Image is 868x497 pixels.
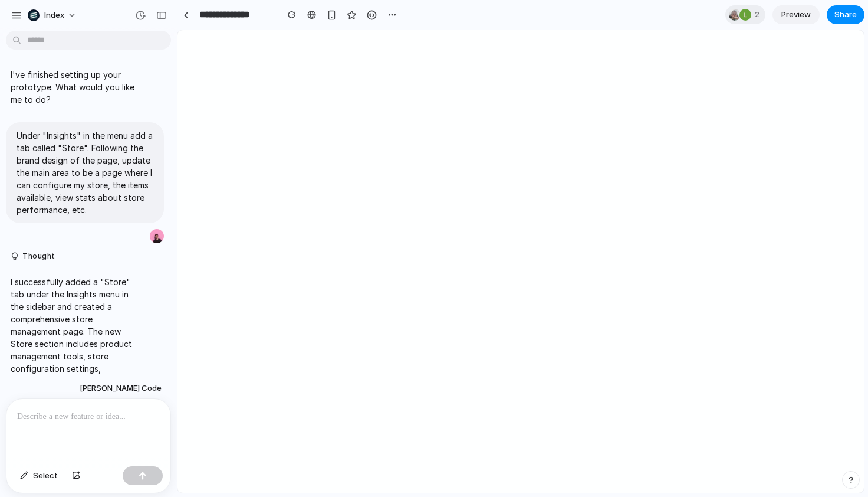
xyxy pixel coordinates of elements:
[23,6,83,25] button: Index
[14,466,64,485] button: Select
[772,5,820,24] a: Preview
[44,9,64,21] span: Index
[33,470,58,482] span: Select
[781,9,811,21] span: Preview
[80,382,162,394] span: [PERSON_NAME] Code
[76,378,165,399] button: [PERSON_NAME] Code
[755,9,763,21] span: 2
[725,5,765,24] div: 2
[11,68,137,106] p: I've finished setting up your prototype. What would you like me to do?
[834,9,857,21] span: Share
[17,129,153,216] p: Under "Insights" in the menu add a tab called "Store". Following the brand design of the page, up...
[11,276,137,474] p: I successfully added a "Store" tab under the Insights menu in the sidebar and created a comprehen...
[827,5,864,24] button: Share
